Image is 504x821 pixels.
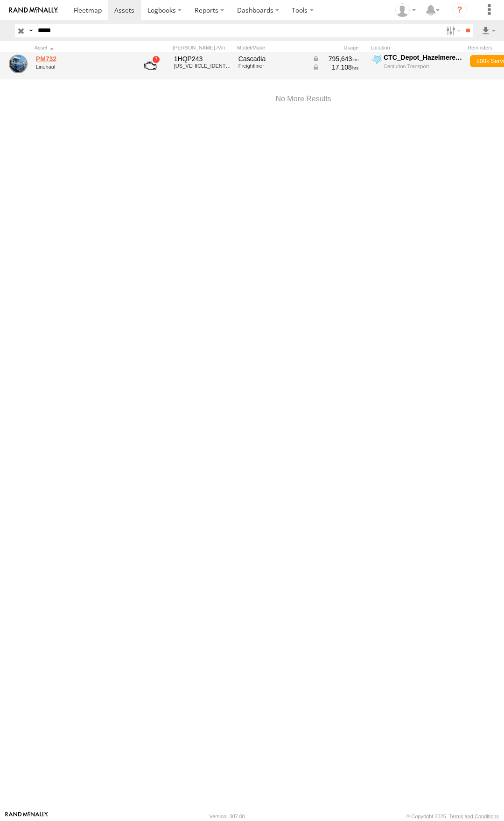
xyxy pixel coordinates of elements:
div: Centurion Transport [384,63,462,70]
div: Data from Vehicle CANbus [312,63,359,71]
div: Cascadia [238,55,306,63]
div: Freightliner [238,63,306,69]
div: © Copyright 2025 - [406,814,499,819]
label: Search Filter Options [442,24,462,37]
label: Search Query [27,24,35,37]
a: View Asset Details [9,55,28,73]
div: undefined [36,64,126,70]
a: Visit our Website [5,812,48,821]
div: 1FVJHYD19NLNB4448 [174,63,232,69]
div: Nathan Hislop [392,3,419,17]
label: Click to View Current Location [371,53,464,78]
div: Model/Make [237,44,307,51]
div: Location [371,44,464,51]
div: 1HQP243 [174,55,232,63]
i: ? [452,3,467,18]
a: PM732 [36,55,126,63]
label: Export results as... [481,24,497,37]
a: View Asset with Fault/s [133,55,168,77]
div: Data from Vehicle CANbus [312,55,359,63]
img: rand-logo.svg [9,7,58,14]
div: Version: 307.00 [210,814,245,819]
div: CTC_Depot_Hazelmere-Depot-1 [384,53,462,62]
div: Click to Sort [35,44,128,51]
div: [PERSON_NAME]./Vin [173,44,233,51]
div: Usage [311,44,367,51]
a: Terms and Conditions [449,814,499,819]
